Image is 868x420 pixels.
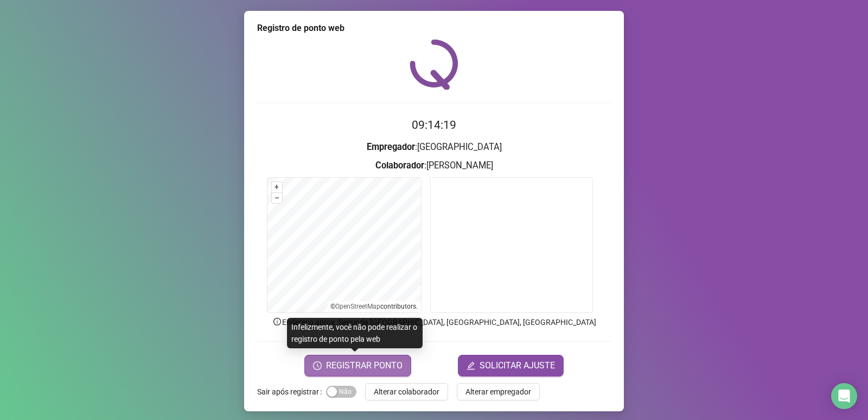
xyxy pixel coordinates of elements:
[330,303,418,310] li: © contributors.
[412,118,456,131] time: 09:14:19
[457,383,540,400] button: Alterar empregador
[257,140,611,154] h3: : [GEOGRAPHIC_DATA]
[257,316,611,328] p: Endereço aprox. : Segunda [GEOGRAPHIC_DATA], [GEOGRAPHIC_DATA], [GEOGRAPHIC_DATA]
[257,22,611,35] div: Registro de ponto web
[257,159,611,173] h3: : [PERSON_NAME]
[272,182,282,192] button: +
[335,303,380,310] a: OpenStreetMap
[458,355,564,377] button: editSOLICITAR AJUSTE
[410,39,458,90] img: QRPoint
[831,383,857,409] div: Open Intercom Messenger
[326,359,403,372] span: REGISTRAR PONTO
[465,386,531,398] span: Alterar empregador
[313,361,322,370] span: clock-circle
[367,142,415,152] strong: Empregador
[374,386,439,398] span: Alterar colaborador
[365,383,448,400] button: Alterar colaborador
[480,359,555,372] span: SOLICITAR AJUSTE
[375,160,424,171] strong: Colaborador
[304,355,411,377] button: REGISTRAR PONTO
[467,361,475,370] span: edit
[272,193,282,203] button: –
[287,318,423,348] div: Infelizmente, você não pode realizar o registro de ponto pela web
[257,383,326,400] label: Sair após registrar
[272,317,282,327] span: info-circle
